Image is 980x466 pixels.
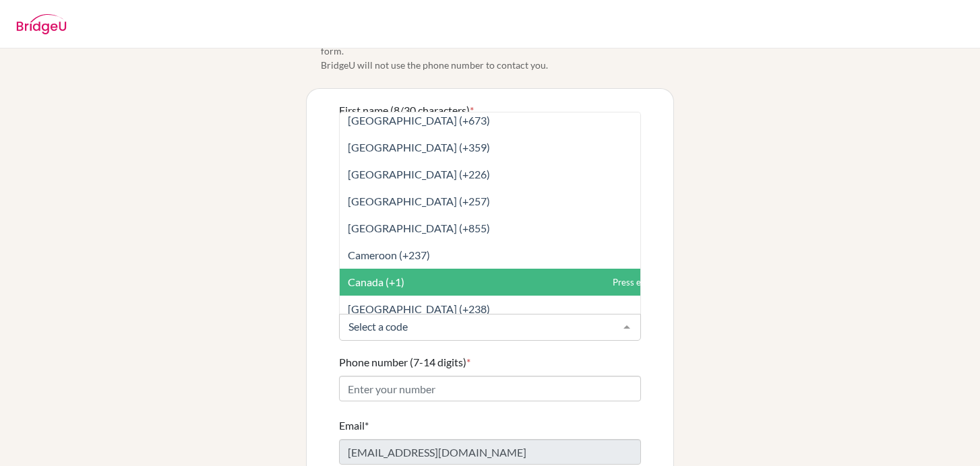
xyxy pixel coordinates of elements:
input: Enter your number [339,376,641,401]
img: BridgeU logo [16,14,67,34]
label: First name (8/30 characters) [339,102,474,119]
span: [GEOGRAPHIC_DATA] (+257) [348,195,490,207]
span: [GEOGRAPHIC_DATA] (+359) [348,141,490,154]
input: Select a code [345,320,613,333]
span: [GEOGRAPHIC_DATA] (+226) [348,168,490,180]
label: Phone number (7-14 digits) [339,354,470,370]
label: Email* [339,418,369,434]
span: [GEOGRAPHIC_DATA] (+855) [348,222,490,234]
span: [GEOGRAPHIC_DATA] (+673) [348,114,490,127]
span: Cameroon (+237) [348,248,430,261]
span: [GEOGRAPHIC_DATA] (+238) [348,302,490,315]
span: Canada (+1) [348,275,404,288]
